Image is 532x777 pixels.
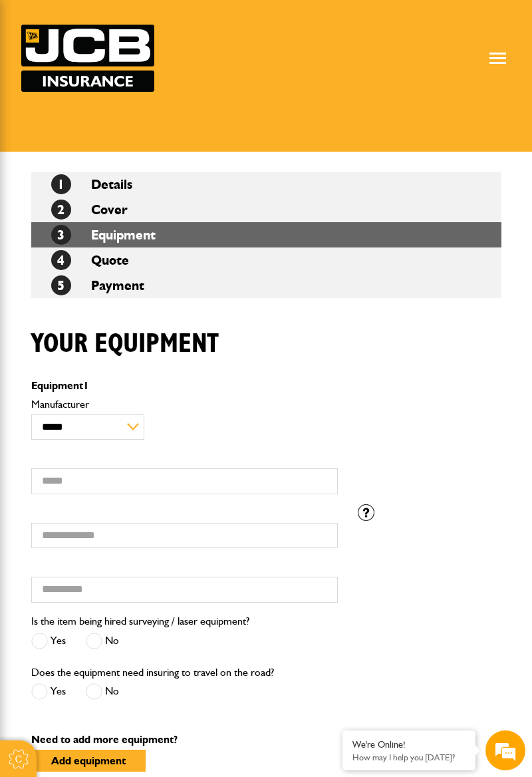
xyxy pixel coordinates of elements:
[218,7,250,39] div: Minimize live chat window
[31,222,501,247] li: Equipment
[17,123,243,152] input: Enter your last name
[51,250,71,270] span: 4
[83,379,89,392] span: 1
[31,399,338,410] label: Manufacturer
[31,633,66,649] label: Yes
[51,275,71,295] span: 5
[86,683,119,700] label: No
[31,750,146,772] button: Add equipment
[21,25,154,92] a: JCB Insurance Services
[51,225,71,245] span: 3
[86,633,119,649] label: No
[31,734,501,745] p: Need to add more equipment?
[31,273,501,298] li: Payment
[181,410,241,428] em: Start Chat
[31,683,66,700] label: Yes
[21,25,154,92] img: JCB Insurance Services logo
[352,739,465,750] div: We're Online!
[31,381,338,391] p: Equipment
[31,667,274,678] label: Does the equipment need insuring to travel on the road?
[51,174,71,194] span: 1
[23,74,56,92] img: d_20077148190_company_1631870298795_20077148190
[31,328,219,360] h1: Your equipment
[31,616,249,627] label: Is the item being hired surveying / laser equipment?
[51,202,128,218] a: 2Cover
[31,247,501,273] li: Quote
[69,75,223,92] div: Chat with us now
[352,752,465,762] p: How may I help you today?
[51,176,132,192] a: 1Details
[17,202,243,231] input: Enter your phone number
[51,200,71,220] span: 2
[17,241,243,399] textarea: Type your message and hit 'Enter'
[17,162,243,192] input: Enter your email address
